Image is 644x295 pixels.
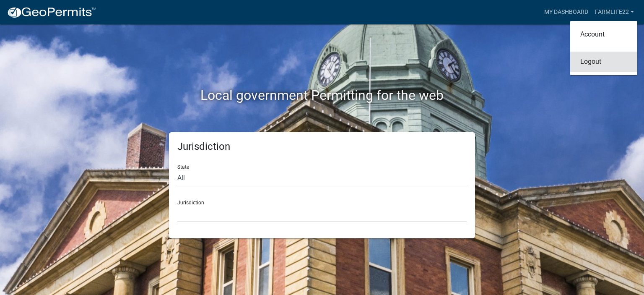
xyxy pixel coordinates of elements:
[541,4,592,20] a: My Dashboard
[570,21,637,75] div: FarmLife22
[89,87,555,103] h2: Local government Permitting for the web
[592,4,637,20] a: FarmLife22
[177,141,467,153] h5: Jurisdiction
[570,24,637,44] a: Account
[570,52,637,72] a: Logout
